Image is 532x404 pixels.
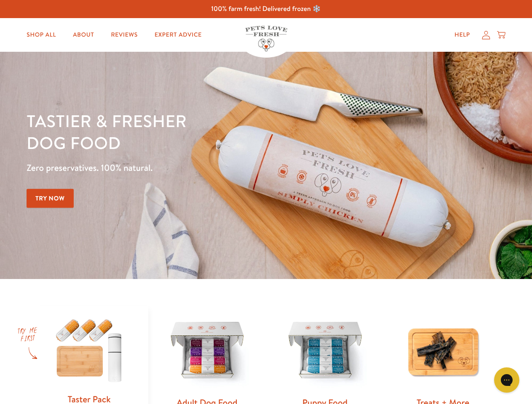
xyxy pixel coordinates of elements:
[490,364,524,396] iframe: Gorgias live chat messenger
[27,110,346,154] h1: Tastier & fresher dog food
[66,27,101,43] a: About
[20,27,63,43] a: Shop All
[104,27,144,43] a: Reviews
[27,160,346,175] p: Zero preservatives. 100% natural.
[148,27,209,43] a: Expert Advice
[448,27,477,43] a: Help
[245,26,287,51] img: Pets Love Fresh
[27,189,74,208] a: Try Now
